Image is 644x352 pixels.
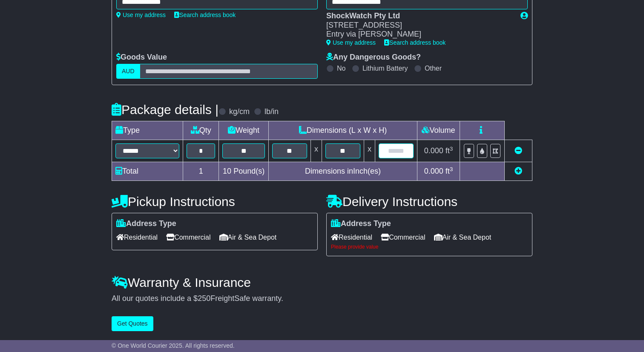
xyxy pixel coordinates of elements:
[229,107,250,117] label: kg/cm
[326,21,512,30] div: [STREET_ADDRESS]
[331,244,528,250] div: Please provide value
[326,11,512,21] div: ShockWatch Pty Ltd
[364,140,375,162] td: x
[183,121,219,140] td: Qty
[326,53,421,62] label: Any Dangerous Goods?
[166,231,210,244] span: Commercial
[326,39,376,46] a: Use my address
[112,294,532,303] div: All our quotes include a $ FreightSafe warranty.
[112,162,183,181] td: Total
[362,64,408,72] label: Lithium Battery
[326,195,532,209] h4: Delivery Instructions
[112,121,183,140] td: Type
[112,195,318,209] h4: Pickup Instructions
[515,167,522,175] a: Add new item
[381,231,425,244] span: Commercial
[219,231,277,244] span: Air & Sea Depot
[337,64,345,72] label: No
[326,30,512,39] div: Entry via [PERSON_NAME]
[269,162,417,181] td: Dimensions in Inch(es)
[116,64,140,79] label: AUD
[434,231,492,244] span: Air & Sea Depot
[112,342,235,349] span: © One World Courier 2025. All rights reserved.
[515,146,522,155] a: Remove this item
[183,162,219,181] td: 1
[219,162,269,181] td: Pound(s)
[310,140,322,162] td: x
[384,39,446,46] a: Search address book
[116,11,166,18] a: Use my address
[424,167,443,175] span: 0.000
[269,121,417,140] td: Dimensions (L x W x H)
[424,146,443,155] span: 0.000
[112,275,532,289] h4: Warranty & Insurance
[446,146,453,155] span: ft
[450,166,453,172] sup: 3
[425,64,442,72] label: Other
[174,11,236,18] a: Search address book
[116,231,158,244] span: Residential
[331,219,391,229] label: Address Type
[264,107,279,117] label: lb/in
[116,219,176,229] label: Address Type
[219,121,269,140] td: Weight
[446,167,453,175] span: ft
[116,53,167,62] label: Goods Value
[112,103,218,117] h4: Package details |
[331,231,372,244] span: Residential
[198,294,210,303] span: 250
[223,167,231,175] span: 10
[450,146,453,152] sup: 3
[112,316,153,331] button: Get Quotes
[417,121,460,140] td: Volume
